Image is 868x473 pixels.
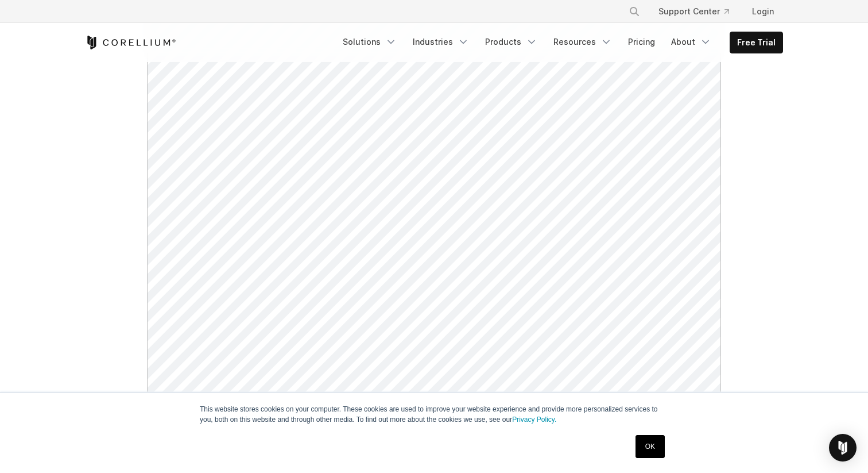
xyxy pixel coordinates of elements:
[85,36,176,49] a: Corellium Home
[621,32,662,52] a: Pricing
[200,404,668,425] p: This website stores cookies on your computer. These cookies are used to improve your website expe...
[336,32,783,53] div: Navigation Menu
[336,32,404,52] a: Solutions
[664,32,718,52] a: About
[635,435,665,458] a: OK
[406,32,476,52] a: Industries
[478,32,544,52] a: Products
[512,416,556,424] a: Privacy Policy.
[829,434,857,462] div: Open Intercom Messenger
[649,1,738,22] a: Support Center
[743,1,783,22] a: Login
[615,1,783,22] div: Navigation Menu
[730,32,782,53] a: Free Trial
[624,1,645,22] button: Search
[547,32,619,52] a: Resources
